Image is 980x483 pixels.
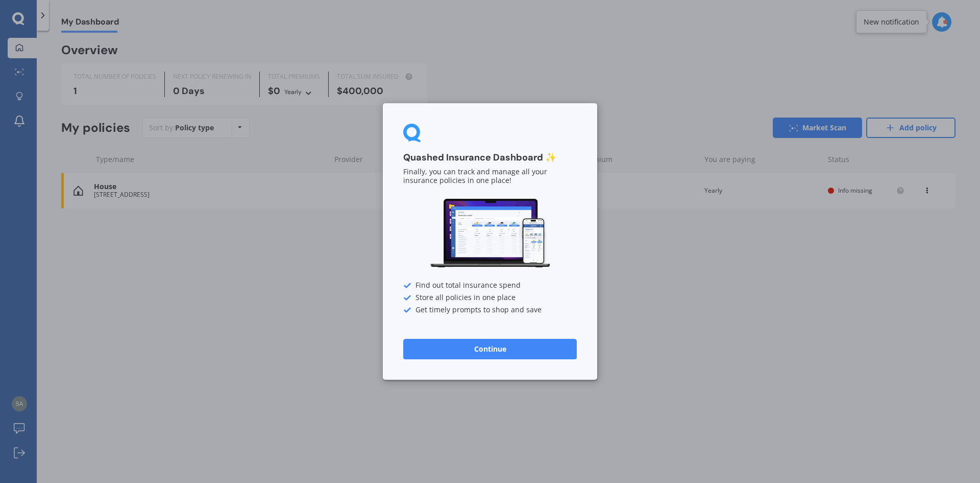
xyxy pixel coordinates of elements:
[403,294,577,302] div: Store all policies in one place
[403,168,577,186] p: Finally, you can track and manage all your insurance policies in one place!
[403,339,577,359] button: Continue
[403,306,577,314] div: Get timely prompts to shop and save
[403,282,577,290] div: Find out total insurance spend
[403,152,577,164] h3: Quashed Insurance Dashboard ✨
[429,197,551,269] img: Dashboard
